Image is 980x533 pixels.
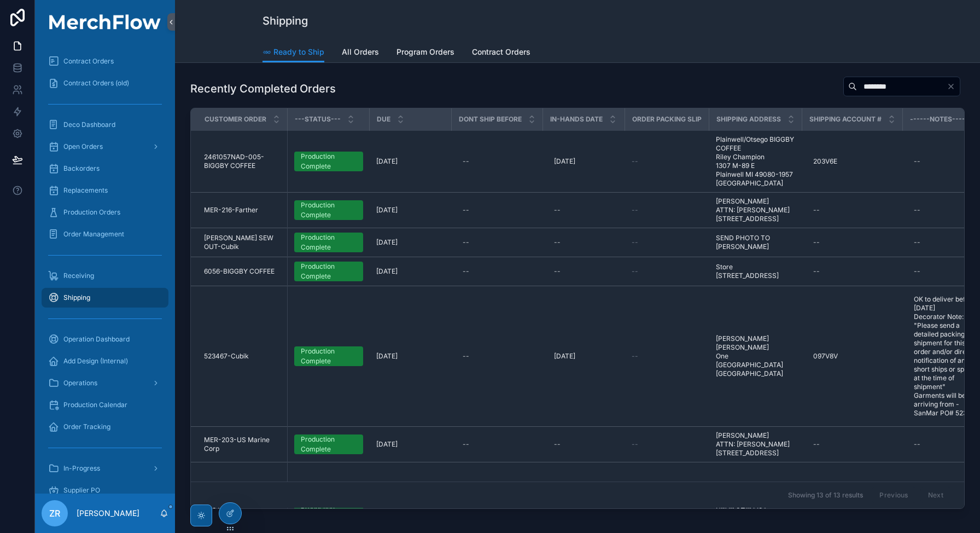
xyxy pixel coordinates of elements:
[809,201,896,219] a: --
[716,431,796,457] a: [PERSON_NAME] ATTN: [PERSON_NAME] [STREET_ADDRESS]
[463,352,469,361] div: --
[376,206,445,215] a: [DATE]
[550,234,619,251] a: --
[632,352,638,361] span: --
[204,352,281,361] a: 523467-Cubik
[262,42,324,63] a: Ready to Ship
[63,293,90,302] span: Shipping
[42,137,168,157] a: Open Orders
[550,115,603,124] span: In-Hands Date
[376,206,398,215] span: [DATE]
[63,357,128,366] span: Add Design (Internal)
[376,352,398,361] span: [DATE]
[63,120,115,129] span: Deco Dashboard
[554,206,561,215] div: --
[63,186,108,195] span: Replacements
[809,436,896,453] a: --
[458,436,536,453] a: --
[550,263,619,280] a: --
[42,417,168,437] a: Order Tracking
[716,263,796,280] a: Store [STREET_ADDRESS]
[809,234,896,251] a: --
[42,459,168,478] a: In-Progress
[632,206,703,215] a: --
[716,334,796,378] a: [PERSON_NAME] [PERSON_NAME] One [GEOGRAPHIC_DATA] [GEOGRAPHIC_DATA]
[632,238,703,247] a: --
[550,436,619,453] a: --
[63,401,127,409] span: Production Calendar
[49,507,60,520] span: ZR
[458,347,536,365] a: --
[554,157,575,166] span: [DATE]
[190,81,336,96] h1: Recently Completed Orders
[376,157,398,166] span: [DATE]
[550,347,619,365] a: [DATE]
[77,508,139,519] p: [PERSON_NAME]
[204,234,281,251] span: [PERSON_NAME] SEW OUT-Cubik
[716,234,796,251] a: SEND PHOTO TO [PERSON_NAME]
[342,42,379,64] a: All Orders
[42,288,168,308] a: Shipping
[301,200,357,220] div: Production Complete
[914,206,920,215] div: --
[42,351,168,371] a: Add Design (Internal)
[632,115,702,124] span: Order Packing Slip
[632,157,638,166] span: --
[632,157,703,166] a: --
[947,82,960,91] button: Clear
[376,267,398,276] span: [DATE]
[632,238,638,247] span: --
[63,230,124,239] span: Order Management
[914,440,920,449] div: --
[809,153,896,170] a: 203V6E
[716,115,781,124] span: Shipping Address
[463,157,469,166] div: --
[396,47,454,57] span: Program Orders
[716,135,796,188] a: Plainwell/Otsego BIGGBY COFFEE Riley Champion 1307 M-89 E Plainwell MI 49080-1957 [GEOGRAPHIC_DATA]
[63,208,120,217] span: Production Orders
[813,206,820,215] div: --
[204,206,281,215] a: MER-216-Farther
[813,267,820,276] div: --
[376,440,445,449] a: [DATE]
[204,153,281,170] a: 2461057NAD-005-BIGGBY COFFEE
[42,480,168,500] a: Supplier PO
[42,373,168,393] a: Operations
[376,238,445,247] a: [DATE]
[554,238,561,247] div: --
[204,436,281,453] a: MER-203-US Marine Corp
[632,267,703,276] a: --
[35,44,175,494] div: scrollable content
[910,115,972,124] span: ------Notes------
[632,440,638,449] span: --
[301,434,357,454] div: Production Complete
[42,202,168,222] a: Production Orders
[376,238,398,247] span: [DATE]
[632,440,703,449] a: --
[463,440,469,449] div: --
[458,263,536,280] a: --
[42,329,168,349] a: Operation Dashboard
[472,47,530,57] span: Contract Orders
[294,152,363,171] a: Production Complete
[458,234,536,251] a: --
[294,434,363,454] a: Production Complete
[63,464,100,473] span: In-Progress
[294,346,363,366] a: Production Complete
[63,422,110,431] span: Order Tracking
[632,267,638,276] span: --
[42,159,168,178] a: Backorders
[813,238,820,247] div: --
[42,181,168,200] a: Replacements
[42,115,168,135] a: Deco Dashboard
[63,379,97,387] span: Operations
[63,486,100,495] span: Supplier PO
[295,115,341,124] span: ---Status---
[376,440,398,449] span: [DATE]
[914,157,920,166] div: --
